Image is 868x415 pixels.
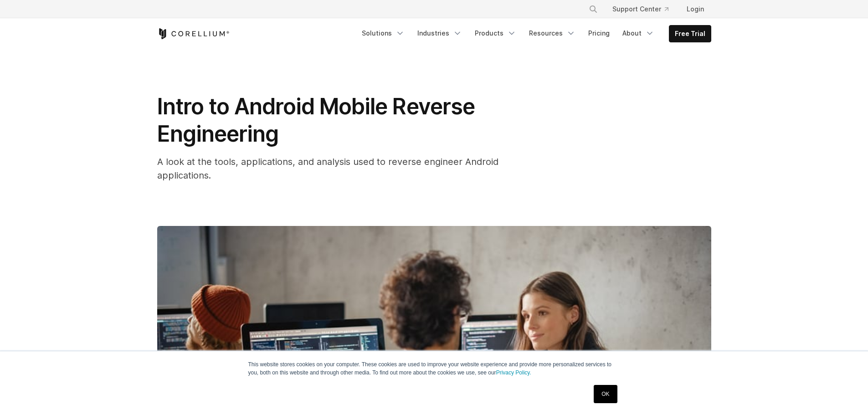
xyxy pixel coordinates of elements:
div: Navigation Menu [356,25,711,42]
a: Industries [412,25,467,41]
div: Navigation Menu [578,1,711,17]
a: About [617,25,660,41]
span: A look at the tools, applications, and analysis used to reverse engineer Android applications. [157,156,498,181]
a: Privacy Policy. [496,369,531,376]
a: Products [469,25,522,41]
a: Resources [524,25,581,41]
a: Free Trial [669,26,711,42]
a: Support Center [605,1,676,17]
a: Login [679,1,711,17]
button: Search [585,1,601,17]
a: OK [594,385,617,403]
a: Corellium Home [157,28,230,39]
p: This website stores cookies on your computer. These cookies are used to improve your website expe... [248,360,620,377]
a: Solutions [356,25,410,41]
span: Intro to Android Mobile Reverse Engineering [157,93,475,147]
a: Pricing [583,25,615,41]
